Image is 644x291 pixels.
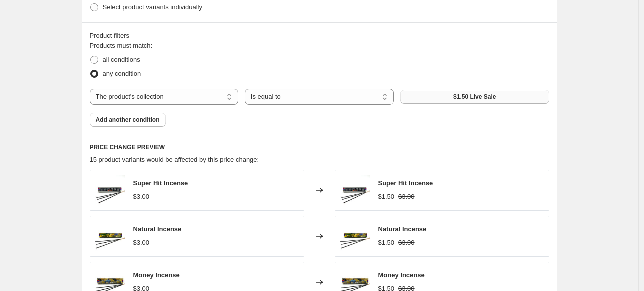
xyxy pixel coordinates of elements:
span: $1.50 Live Sale [453,93,496,101]
strike: $3.00 [398,238,415,248]
span: Money Incense [133,271,180,279]
button: Add another condition [90,113,166,127]
h6: PRICE CHANGE PREVIEW [90,143,549,151]
span: Products must match: [90,42,153,49]
div: $1.50 [378,238,395,248]
span: Super Hit Incense [378,179,433,187]
button: $1.50 Live Sale [400,90,549,104]
span: Money Incense [378,271,425,279]
img: IMG_9391_80x.jpg [340,221,370,251]
span: Super Hit Incense [133,179,188,187]
span: any condition [103,70,141,77]
span: Natural Incense [133,225,182,233]
strike: $3.00 [398,192,415,202]
img: IMG_9403_80x.jpg [340,175,370,205]
span: all conditions [103,56,140,63]
span: 15 product variants would be affected by this price change: [90,156,259,163]
span: Add another condition [96,116,160,124]
div: $3.00 [133,192,150,202]
img: IMG_9403_80x.jpg [95,175,125,205]
div: $3.00 [133,238,150,248]
div: Product filters [90,31,549,41]
span: Natural Incense [378,225,427,233]
span: Select product variants individually [103,3,202,11]
img: IMG_9391_80x.jpg [95,221,125,251]
div: $1.50 [378,192,395,202]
